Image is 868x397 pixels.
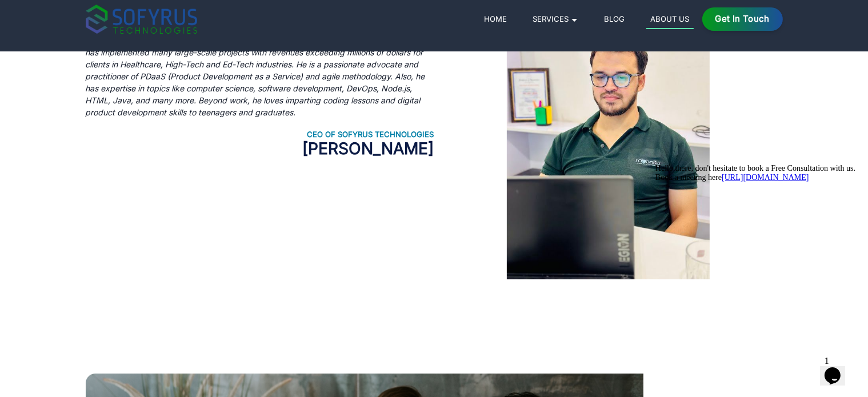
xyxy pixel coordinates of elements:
[86,5,197,34] img: sofyrus
[702,7,783,31] a: Get in Touch
[480,12,511,26] a: Home
[820,351,857,386] iframe: chat widget
[5,5,210,23] div: Hello there, don't hesitate to book a Free Consultation with us.Book a meeting here[URL][DOMAIN_N...
[529,12,583,26] a: Services 🞃
[5,5,205,22] span: Hello there, don't hesitate to book a Free Consultation with us. Book a meeting here
[651,159,857,346] iframe: chat widget
[71,14,158,22] a: [URL][DOMAIN_NAME]
[86,35,433,117] i: [PERSON_NAME] is the CEO of Sofyrus Technologies and under his leadership, the company has implem...
[600,12,629,26] a: Blog
[86,129,434,140] p: CEO of Sofyrus Technologies
[507,9,710,280] img: CEO of Sofyrus
[646,12,694,29] a: About Us
[86,139,434,159] a: [PERSON_NAME]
